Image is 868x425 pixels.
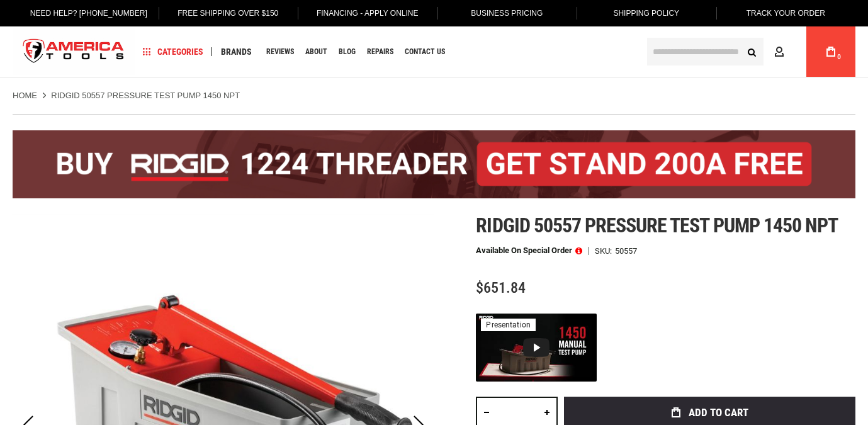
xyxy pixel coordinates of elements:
[266,48,294,55] span: Reviews
[13,28,135,76] img: America Tools
[691,385,868,425] iframe: LiveChat chat widget
[615,247,637,255] div: 50557
[476,246,582,255] p: Available on Special Order
[13,90,37,101] a: Home
[339,48,356,55] span: Blog
[613,9,679,18] span: Shipping Policy
[305,48,327,55] span: About
[595,247,615,255] strong: SKU
[361,43,399,60] a: Repairs
[221,47,252,56] span: Brands
[261,43,300,60] a: Reviews
[51,91,240,100] strong: RIDGID 50557 PRESSURE TEST PUMP 1450 NPT
[300,43,333,60] a: About
[137,43,209,60] a: Categories
[13,130,855,198] img: BOGO: Buy the RIDGID® 1224 Threader (26092), get the 92467 200A Stand FREE!
[740,40,764,64] button: Search
[13,28,135,76] a: store logo
[367,48,393,55] span: Repairs
[399,43,451,60] a: Contact Us
[476,279,526,297] span: $651.84
[837,54,841,60] span: 0
[333,43,361,60] a: Blog
[405,48,445,55] span: Contact Us
[819,26,843,77] a: 0
[689,407,748,418] span: Add to Cart
[215,43,257,60] a: Brands
[476,213,838,237] span: Ridgid 50557 pressure test pump 1450 npt
[143,47,203,56] span: Categories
